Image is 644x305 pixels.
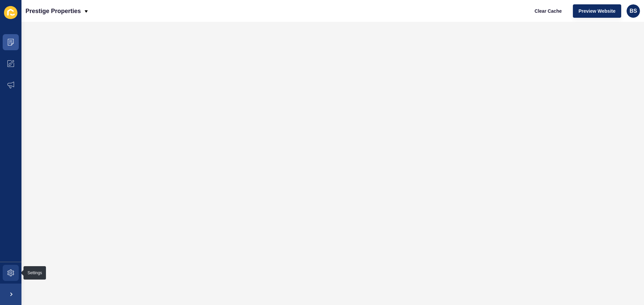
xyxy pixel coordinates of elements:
button: Preview Website [573,4,621,18]
span: BS [630,8,637,14]
span: Preview Website [579,8,615,14]
p: Prestige Properties [25,3,81,19]
div: Settings [28,270,42,276]
span: Clear Cache [535,8,562,14]
button: Clear Cache [529,4,568,18]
